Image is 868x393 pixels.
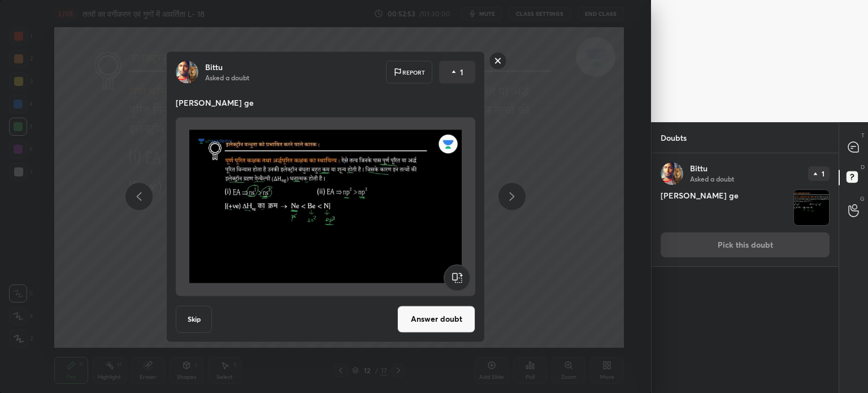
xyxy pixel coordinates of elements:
[652,123,696,153] p: Doubts
[861,163,865,171] p: D
[176,61,198,83] img: c2f53970d32d4c469880be445a93addf.jpg
[386,61,432,83] div: Report
[652,153,839,393] div: grid
[176,97,475,108] p: [PERSON_NAME] ge
[205,62,223,71] p: Bittu
[861,131,865,140] p: T
[189,122,462,291] img: 17565385003M4676.jpeg
[690,174,734,183] p: Asked a doubt
[661,189,789,226] h4: [PERSON_NAME] ge
[794,190,829,225] img: 17565385003M4676.jpeg
[176,305,212,332] button: Skip
[661,162,683,185] img: c2f53970d32d4c469880be445a93addf.jpg
[822,170,824,177] p: 1
[690,164,708,173] p: Bittu
[397,305,475,332] button: Answer doubt
[460,66,463,77] p: 1
[860,195,865,203] p: G
[205,72,249,81] p: Asked a doubt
